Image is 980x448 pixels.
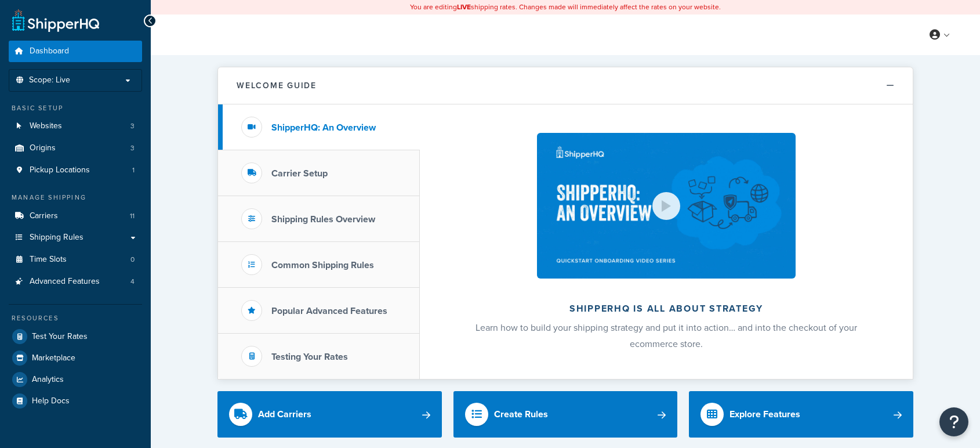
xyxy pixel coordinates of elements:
[32,353,75,363] span: Marketplace
[9,138,142,159] li: Origins
[237,81,317,90] h2: Welcome Guide
[451,304,882,314] h2: ShipperHQ is all about strategy
[9,115,142,137] a: Websites3
[217,391,442,438] a: Add Carriers
[30,143,56,153] span: Origins
[30,165,90,175] span: Pickup Locations
[271,122,376,133] h3: ShipperHQ: An Overview
[271,214,375,225] h3: Shipping Rules Overview
[9,205,142,227] a: Carriers11
[29,75,70,85] span: Scope: Live
[453,391,678,438] a: Create Rules
[9,160,142,181] a: Pickup Locations1
[130,121,135,131] span: 3
[689,391,913,438] a: Explore Features
[9,193,142,203] div: Manage Shipping
[729,406,800,422] div: Explore Features
[30,121,62,131] span: Websites
[9,138,142,159] a: Origins3
[9,369,142,390] a: Analytics
[32,332,88,342] span: Test Your Rates
[9,326,142,347] a: Test Your Rates
[271,168,328,179] h3: Carrier Setup
[271,260,374,270] h3: Common Shipping Rules
[9,391,142,411] a: Help Docs
[130,255,135,265] span: 0
[130,211,135,221] span: 11
[30,233,84,243] span: Shipping Rules
[30,46,69,56] span: Dashboard
[30,211,58,221] span: Carriers
[9,271,142,292] a: Advanced Features4
[9,249,142,270] li: Time Slots
[271,306,387,316] h3: Popular Advanced Features
[271,352,348,362] h3: Testing Your Rates
[476,321,857,351] span: Learn how to build your shipping strategy and put it into action… and into the checkout of your e...
[9,205,142,227] li: Carriers
[494,406,548,422] div: Create Rules
[457,2,471,12] b: LIVE
[9,348,142,368] a: Marketplace
[9,249,142,270] a: Time Slots0
[9,271,142,292] li: Advanced Features
[9,115,142,137] li: Websites
[939,407,968,436] button: Open Resource Center
[9,313,142,323] div: Resources
[537,133,796,279] img: ShipperHQ is all about strategy
[9,41,142,62] a: Dashboard
[9,160,142,181] li: Pickup Locations
[9,103,142,113] div: Basic Setup
[130,143,135,153] span: 3
[132,165,135,175] span: 1
[258,406,311,422] div: Add Carriers
[30,255,67,265] span: Time Slots
[32,375,64,385] span: Analytics
[30,277,100,287] span: Advanced Features
[9,227,142,248] a: Shipping Rules
[32,396,70,406] span: Help Docs
[218,67,913,104] button: Welcome Guide
[130,277,135,287] span: 4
